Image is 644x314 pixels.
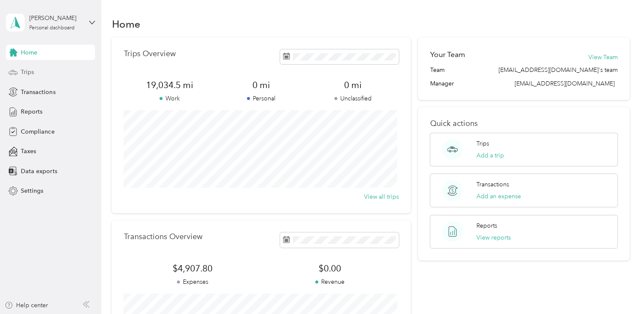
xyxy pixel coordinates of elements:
span: Transactions [21,88,55,97]
p: Trips Overview [123,49,175,58]
button: Add a trip [476,151,504,160]
iframe: Everlance-gr Chat Button Frame [596,266,644,314]
span: Reports [21,107,42,116]
button: Add an expense [476,192,521,201]
span: $4,907.80 [123,263,261,274]
span: Manager [430,79,454,88]
span: Taxes [21,147,36,156]
span: $0.00 [261,263,399,274]
span: 0 mi [307,79,399,91]
h1: Home [112,20,140,29]
span: [EMAIL_ADDRESS][DOMAIN_NAME]'s team [498,66,618,74]
span: 19,034.5 mi [123,79,215,91]
span: Settings [21,186,43,195]
span: Home [21,48,37,57]
span: Data exports [21,167,57,176]
div: Personal dashboard [29,26,75,31]
h2: Your Team [430,49,465,60]
button: View all trips [364,192,399,201]
p: Work [123,94,215,103]
span: [EMAIL_ADDRESS][DOMAIN_NAME] [515,80,615,87]
p: Transactions Overview [123,232,202,241]
span: Compliance [21,127,54,136]
p: Revenue [261,277,399,286]
p: Expenses [123,277,261,286]
p: Reports [476,221,497,230]
span: Team [430,66,444,74]
p: Transactions [476,180,509,189]
span: 0 mi [216,79,307,91]
button: Help center [5,301,48,310]
p: Unclassified [307,94,399,103]
div: [PERSON_NAME] [29,14,82,23]
p: Quick actions [430,119,617,128]
button: View reports [476,233,511,242]
span: Trips [21,68,34,77]
p: Personal [216,94,307,103]
button: View Team [588,53,618,62]
p: Trips [476,139,489,148]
